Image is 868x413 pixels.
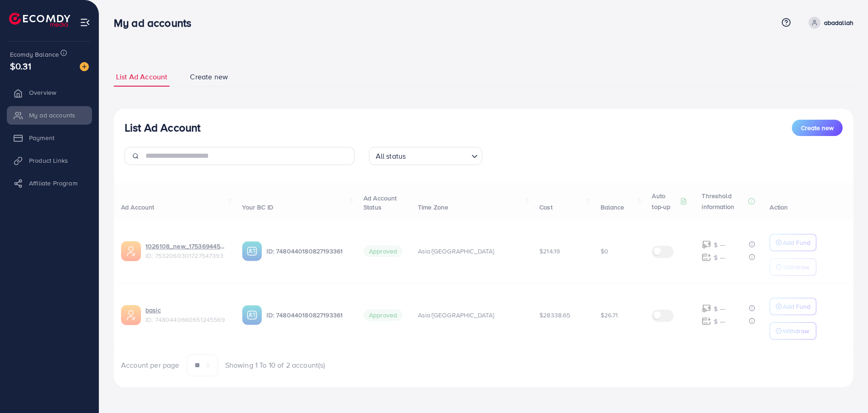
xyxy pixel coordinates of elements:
h3: List Ad Account [125,121,200,134]
span: Create new [801,123,834,132]
span: Ecomdy Balance [10,50,59,59]
span: All status [374,150,408,163]
p: abadallah [824,17,853,28]
button: Create new [792,120,843,136]
img: image [80,62,89,71]
img: menu [80,17,90,28]
span: Create new [190,72,228,82]
input: Search for option [408,148,467,163]
span: List Ad Account [116,72,167,82]
div: Search for option [369,147,482,165]
a: abadallah [805,17,853,29]
img: logo [9,13,70,27]
h3: My ad accounts [114,16,199,29]
span: $0.31 [10,59,31,73]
